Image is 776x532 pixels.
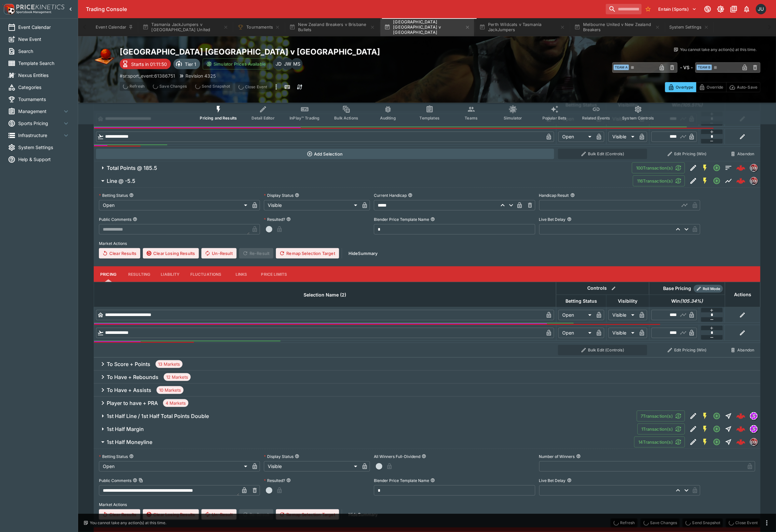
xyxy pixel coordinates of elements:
[290,116,320,120] span: InPlay™ Trading
[107,400,158,407] h6: Player to have + PRA
[272,82,280,92] button: more
[750,438,757,446] img: pricekinetics
[688,423,699,435] button: Edit Detail
[664,297,710,305] span: Win(105.34%)
[727,345,758,355] button: Abandon
[567,217,572,222] button: Live Bet Delay
[273,58,284,70] div: Josh Drayton
[296,291,353,299] span: Selection Name (2)
[736,437,745,447] div: 0b8ba28b-bc61-4b6d-9366-e1b6e325c6c9
[99,454,128,459] p: Betting Status
[582,116,610,120] span: Related Events
[18,108,62,115] span: Management
[736,437,745,447] img: logo-cerberus--red.svg
[276,509,339,520] button: Remap Selection Target
[200,116,237,120] span: Pricing and Results
[185,266,227,282] button: Fluctuations
[699,423,711,435] button: SGM Enabled
[286,217,291,222] button: Resulted?
[430,478,435,483] button: Blender Price Template Name
[291,58,303,70] div: Matthew Scott
[726,82,760,92] button: Auto-Save
[264,461,360,472] div: Visible
[99,193,128,198] p: Betting Status
[157,387,184,394] span: 10 Markets
[107,387,151,394] h6: To Have + Assists
[711,423,723,435] button: Open
[139,478,143,483] button: Copy To Clipboard
[120,72,175,79] p: Copy To Clipboard
[700,286,723,292] span: Roll Mode
[637,411,685,422] button: 7Transaction(s)
[264,200,360,210] div: Visible
[120,47,440,57] h2: Copy To Clipboard
[736,424,745,434] div: 3985cab5-6ac2-4c8f-84b5-fe0816934bca
[702,3,714,15] button: Connected to PK
[737,84,757,91] p: Auto-Save
[736,176,745,185] img: logo-cerberus--red.svg
[264,193,293,198] p: Display Status
[622,116,654,120] span: System Controls
[131,61,167,68] p: Starts in 01:11:50
[475,18,569,36] button: Perth Wildcats v Tasmania JackJumpers
[660,285,694,293] div: Base Pricing
[707,84,723,91] p: Override
[2,3,15,16] img: PriceKinetics Logo
[99,217,131,222] p: Public Comments
[558,345,647,355] button: Bulk Edit (Controls)
[203,58,270,70] button: Simulator Prices Available
[107,426,144,433] h6: 1st Half Margin
[16,5,64,9] img: PriceKinetics
[715,3,727,15] button: Toggle light/dark mode
[734,174,747,187] a: 23c728c8-dbd9-4f0c-a659-1e2da29456c1
[18,96,70,103] span: Tournaments
[750,425,758,433] div: simulator
[734,423,747,436] a: 3985cab5-6ac2-4c8f-84b5-fe0816934bca
[374,454,420,459] p: All Winners Full-Dividend
[558,297,604,305] span: Betting Status
[92,18,137,36] button: Event Calendar
[643,4,653,14] button: No Bookmarks
[282,58,293,70] div: Justin Walsh
[734,161,747,174] a: b3ad8d04-a5e2-41b5-93d3-406915a73b92
[99,509,140,520] button: Clear Results
[18,132,62,139] span: Infrastructure
[539,193,569,198] p: Handicap Result
[711,410,723,422] button: Open
[614,65,629,70] span: Team A
[133,217,137,222] button: Public Comments
[539,478,566,483] p: Live Bet Delay
[736,163,745,172] img: logo-cerberus--red.svg
[408,193,413,197] button: Current Handicap
[380,18,474,36] button: [GEOGRAPHIC_DATA] [GEOGRAPHIC_DATA] v [GEOGRAPHIC_DATA]
[18,156,70,163] span: Help & Support
[711,175,723,187] button: Open
[608,132,637,142] div: Visible
[107,439,152,446] h6: 1st Half Moneyline
[16,11,51,14] img: Sportsbook Management
[556,282,649,295] th: Controls
[736,412,745,421] img: logo-cerberus--red.svg
[576,454,581,459] button: Number of Winners
[651,149,723,159] button: Edit Pricing (Win)
[276,248,339,259] button: Remap Selection Target
[756,4,766,14] div: Justin.Walsh
[420,116,440,120] span: Templates
[295,454,299,459] button: Display Status
[723,436,734,448] button: Straight
[567,478,572,483] button: Live Bet Delay
[694,285,723,293] div: Show/hide Price Roll mode configuration.
[711,162,723,174] button: Open
[699,175,711,187] button: SGM Enabled
[422,454,426,459] button: All Winners Full-Dividend
[195,101,659,124] div: Event type filters
[665,18,713,36] button: System Settings
[750,412,757,420] img: simulator
[696,82,726,92] button: Override
[143,509,199,520] button: Clear Losing Results
[94,423,637,436] button: 1st Half Margin
[750,177,757,184] img: pricekinetics
[699,410,711,422] button: SGM Enabled
[239,248,273,259] span: Re-Result
[651,345,723,355] button: Edit Pricing (Win)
